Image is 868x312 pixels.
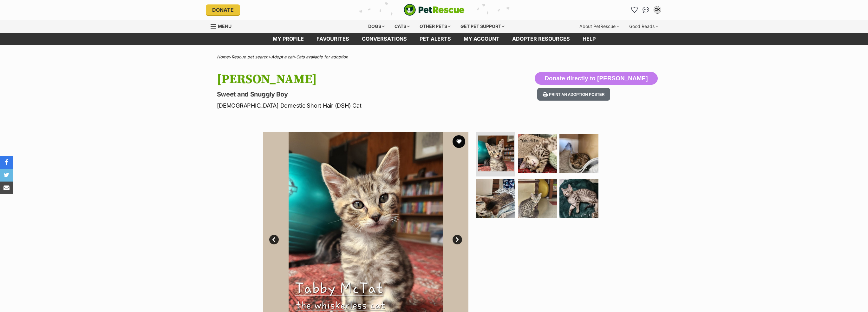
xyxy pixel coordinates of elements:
[559,134,598,173] img: Photo of Tabby Mc Tat
[211,20,236,31] a: Menu
[457,33,506,45] a: My account
[218,23,232,29] span: Menu
[518,179,557,218] img: Photo of Tabby Mc Tat
[356,33,413,45] a: conversations
[643,7,649,13] img: chat-41dd97257d64d25036548639549fe6c8038ab92f7586957e7f3b1b290dea8141.svg
[404,4,465,16] img: logo-cat-932fe2b9b8326f06289b0f2fb663e598f794de774fb13d1741a6617ecf9a85b4.svg
[456,20,509,33] div: Get pet support
[217,72,485,87] h1: [PERSON_NAME]
[310,33,356,45] a: Favourites
[654,7,661,13] div: CK
[478,136,514,171] img: Photo of Tabby Mc Tat
[217,90,485,99] p: Sweet and Snuggly Boy
[518,134,557,173] img: Photo of Tabby Mc Tat
[641,5,651,15] a: Conversations
[217,54,229,59] a: Home
[625,20,662,33] div: Good Reads
[506,33,576,45] a: Adopter resources
[559,179,598,218] img: Photo of Tabby Mc Tat
[271,54,293,59] a: Adopt a cat
[404,4,465,16] a: PetRescue
[575,20,623,33] div: About PetRescue
[630,5,640,15] a: Favourites
[390,20,414,33] div: Cats
[535,72,657,85] button: Donate directly to [PERSON_NAME]
[453,135,465,148] button: favourite
[206,4,240,15] a: Donate
[201,55,667,59] div: > > >
[576,33,602,45] a: Help
[415,20,455,33] div: Other pets
[537,88,610,101] button: Print an adoption poster
[413,33,457,45] a: Pet alerts
[652,5,662,15] button: My account
[217,101,485,110] p: [DEMOGRAPHIC_DATA] Domestic Short Hair (DSH) Cat
[266,33,310,45] a: My profile
[453,235,462,244] a: Next
[232,54,268,59] a: Rescue pet search
[296,54,348,59] a: Cats available for adoption
[364,20,389,33] div: Dogs
[476,179,515,218] img: Photo of Tabby Mc Tat
[269,235,279,244] a: Prev
[630,5,662,15] ul: Account quick links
